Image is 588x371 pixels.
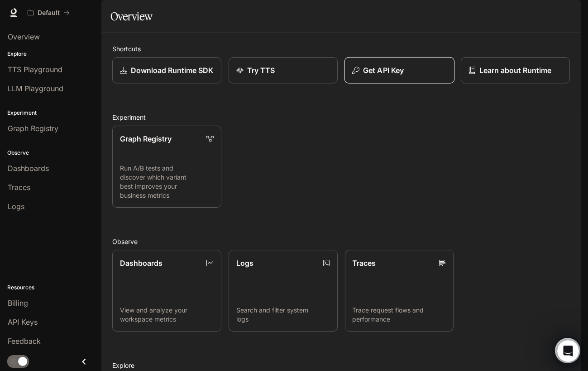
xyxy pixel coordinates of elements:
[112,126,221,208] a: Graph RegistryRun A/B tests and discover which variant best improves your business metrics
[110,7,153,25] h1: Overview
[120,133,172,144] p: Graph Registry
[38,9,60,17] p: Default
[353,306,446,324] p: Trace request flows and performance
[131,65,213,76] p: Download Runtime SDK
[555,338,580,363] iframe: Intercom live chat discovery launcher
[363,65,404,76] p: Get API Key
[112,44,570,54] h2: Shortcuts
[112,237,570,246] h2: Observe
[345,250,454,332] a: TracesTrace request flows and performance
[247,65,275,76] p: Try TTS
[461,57,570,83] a: Learn about Runtime
[120,258,163,268] p: Dashboards
[236,258,253,268] p: Logs
[24,4,74,22] button: All workspaces
[353,258,376,268] p: Traces
[112,57,221,83] a: Download Runtime SDK
[479,65,551,76] p: Learn about Runtime
[344,57,454,84] button: Get API Key
[557,340,579,362] iframe: Intercom live chat
[236,306,330,324] p: Search and filter system logs
[112,250,221,332] a: DashboardsView and analyze your workspace metrics
[112,112,570,122] h2: Experiment
[112,361,570,370] h2: Explore
[120,164,214,200] p: Run A/B tests and discover which variant best improves your business metrics
[120,306,214,324] p: View and analyze your workspace metrics
[229,57,338,83] a: Try TTS
[229,250,338,332] a: LogsSearch and filter system logs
